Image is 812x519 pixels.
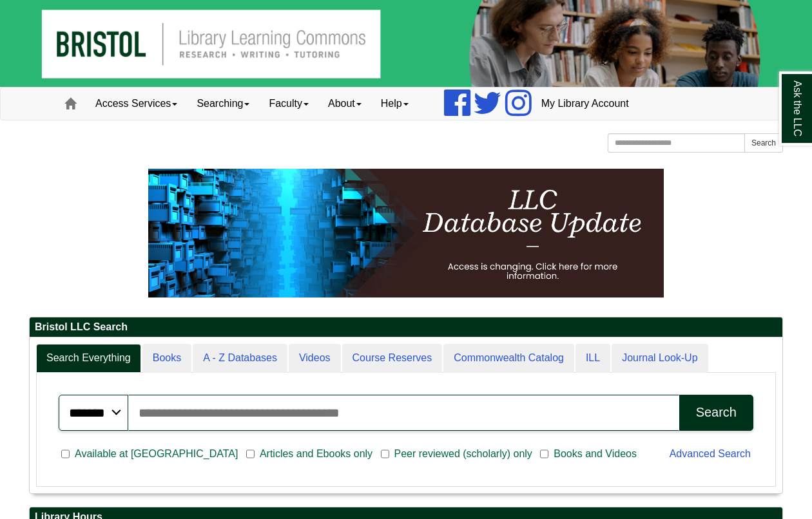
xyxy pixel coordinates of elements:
button: Search [744,133,783,153]
a: About [318,88,371,120]
a: Advanced Search [670,448,751,459]
a: ILL [575,344,610,373]
a: Searching [187,88,259,120]
h2: Bristol LLC Search [30,317,782,337]
a: Videos [289,344,341,373]
img: HTML tutorial [148,169,664,297]
input: Available at [GEOGRAPHIC_DATA] [61,448,70,460]
input: Peer reviewed (scholarly) only [381,448,389,460]
a: Faculty [259,88,318,120]
div: Search [696,405,737,420]
a: A - Z Databases [193,344,287,373]
span: Books and Videos [548,446,642,462]
a: Access Services [86,88,187,120]
a: Journal Look-Up [612,344,708,373]
input: Articles and Ebooks only [246,448,255,460]
a: Books [142,344,191,373]
span: Peer reviewed (scholarly) only [389,446,537,462]
span: Available at [GEOGRAPHIC_DATA] [70,446,243,462]
a: Search Everything [36,344,141,373]
span: Articles and Ebooks only [255,446,378,462]
button: Search [679,395,753,431]
a: Help [371,88,418,120]
input: Books and Videos [540,448,548,460]
a: Commonwealth Catalog [443,344,574,373]
a: Course Reserves [342,344,443,373]
a: My Library Account [532,88,639,120]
